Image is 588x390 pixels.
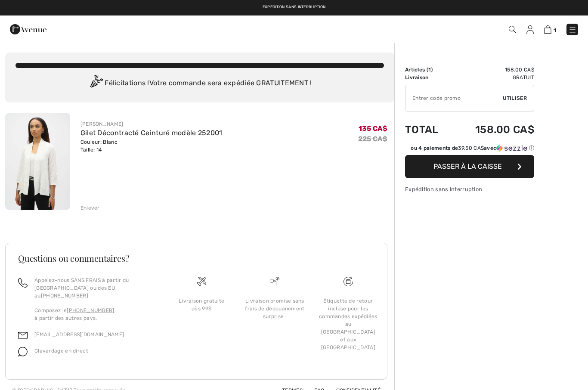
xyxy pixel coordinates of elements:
span: Passer à la caisse [433,162,502,170]
a: Gilet Décontracté Ceinturé modèle 252001 [80,129,223,137]
img: 1ère Avenue [10,21,46,38]
span: Clavardage en direct [34,348,88,354]
img: chat [18,347,28,356]
div: [PERSON_NAME] [80,120,223,128]
td: 158.00 CA$ [452,115,534,144]
s: 225 CA$ [358,135,387,143]
a: [EMAIL_ADDRESS][DOMAIN_NAME] [34,331,124,337]
a: [PHONE_NUMBER] [41,293,88,299]
span: 39.50 CA$ [458,145,484,151]
img: call [18,278,28,288]
span: Utiliser [503,94,527,102]
span: 135 CA$ [359,124,387,133]
div: Étiquette de retour incluse pour les commandes expédiées au [GEOGRAPHIC_DATA] et aux [GEOGRAPHIC_... [319,297,378,351]
a: 1ère Avenue [10,25,46,33]
img: Mes infos [526,25,534,34]
td: Articles ( ) [405,66,452,74]
td: Total [405,115,452,144]
img: Gilet Décontracté Ceinturé modèle 252001 [5,113,70,210]
td: Livraison [405,74,452,81]
img: Panier d'achat [544,25,551,34]
div: ou 4 paiements de avec [411,144,534,152]
span: 1 [554,27,556,34]
img: Livraison gratuite dès 99$ [197,277,206,286]
img: Sezzle [496,144,527,152]
img: email [18,331,28,340]
div: Expédition sans interruption [405,185,534,193]
td: Gratuit [452,74,534,81]
span: 1 [428,67,431,73]
p: Appelez-nous SANS FRAIS à partir du [GEOGRAPHIC_DATA] ou des EU au [34,276,155,300]
img: Menu [568,25,577,34]
button: Passer à la caisse [405,155,534,178]
div: Couleur: Blanc Taille: 14 [80,138,223,154]
img: Livraison promise sans frais de dédouanement surprise&nbsp;! [270,277,279,286]
div: Enlever [80,204,100,212]
a: [PHONE_NUMBER] [67,307,114,313]
p: Composez le à partir des autres pays. [34,306,155,322]
div: Livraison gratuite dès 99$ [172,297,231,313]
div: Livraison promise sans frais de dédouanement surprise ! [245,297,304,320]
div: Félicitations ! Votre commande sera expédiée GRATUITEMENT ! [15,75,384,92]
img: Livraison gratuite dès 99$ [344,277,353,286]
img: Recherche [509,26,516,33]
a: 1 [544,24,556,34]
h3: Questions ou commentaires? [18,254,374,263]
img: Congratulation2.svg [87,75,105,92]
input: Code promo [405,85,503,111]
div: ou 4 paiements de39.50 CA$avecSezzle Cliquez pour en savoir plus sur Sezzle [405,144,534,155]
td: 158.00 CA$ [452,66,534,74]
